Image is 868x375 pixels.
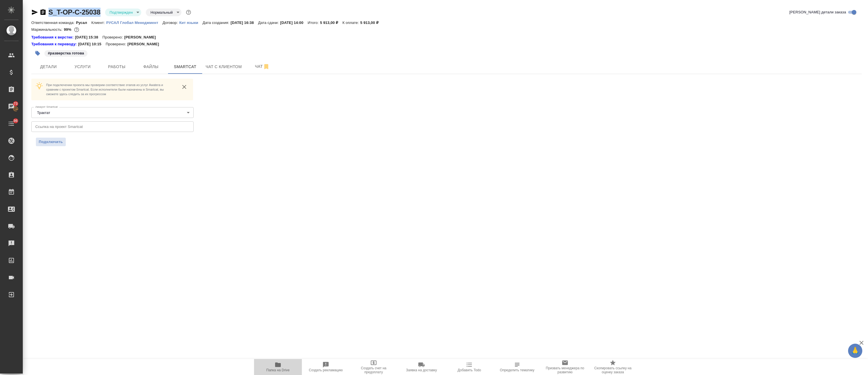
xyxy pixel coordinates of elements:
[40,9,46,16] button: Скопировать ссылку
[458,368,481,372] span: Добавить Todo
[31,34,75,40] a: Требования к верстке:
[592,366,633,374] span: Скопировать ссылку на оценку заказа
[106,41,128,47] p: Проверено:
[171,63,199,70] span: Smartcat
[103,34,124,40] p: Проверено:
[35,63,62,70] span: Детали
[541,359,589,375] button: Призвать менеджера по развитию
[302,359,350,375] button: Создать рекламацию
[1,117,21,131] a: 96
[31,27,64,32] p: Маржинальность:
[78,41,106,47] p: [DATE] 10:15
[445,359,493,375] button: Добавить Todo
[206,63,242,70] span: Чат с клиентом
[137,63,165,70] span: Файлы
[149,10,174,15] button: Нормальный
[202,21,230,25] p: Дата создания:
[35,110,52,115] button: Трактат
[31,21,76,25] p: Ответственная команда:
[309,368,343,372] span: Создать рекламацию
[589,359,637,375] button: Скопировать ссылку на оценку заказа
[266,368,290,372] span: Папка на Drive
[10,101,21,107] span: 73
[91,21,106,25] p: Клиент:
[10,118,21,124] span: 96
[848,344,862,358] button: 🙏
[353,366,394,374] span: Создать счет на предоплату
[108,10,135,15] button: Подтвержден
[263,63,270,70] svg: Отписаться
[76,21,91,25] p: Русал
[46,83,175,96] p: При подключении проекта мы проверим соответствие этапов из услуг Awatera и сравним с проектом Sma...
[124,34,160,40] p: [PERSON_NAME]
[48,50,84,56] p: #разверстка готова
[127,41,163,47] p: [PERSON_NAME]
[249,63,276,70] span: Чат
[493,359,541,375] button: Определить тематику
[308,21,320,25] p: Итого:
[254,359,302,375] button: Папка на Drive
[75,34,103,40] p: [DATE] 15:38
[350,359,398,375] button: Создать счет на предоплату
[342,21,360,25] p: К оплате:
[31,41,78,47] a: Требования к переводу:
[64,27,73,32] p: 99%
[31,107,194,118] div: Трактат
[185,9,192,16] button: Доп статусы указывают на важность/срочность заказа
[180,83,189,91] button: close
[544,366,586,374] span: Призвать менеджера по развитию
[31,47,44,60] button: Добавить тэг
[320,21,343,25] p: 5 913,00 ₽
[398,359,445,375] button: Заявка на доставку
[48,8,101,16] a: S_T-OP-C-25038
[231,21,258,25] p: [DATE] 16:38
[850,345,860,357] span: 🙏
[406,368,437,372] span: Заявка на доставку
[280,21,308,25] p: [DATE] 14:00
[106,20,163,25] a: РУСАЛ Глобал Менеджмент
[789,9,846,15] span: [PERSON_NAME] детали заказа
[39,139,63,145] span: Подключить
[73,26,80,33] button: 48.00 RUB;
[31,9,38,16] button: Скопировать ссылку для ЯМессенджера
[69,63,96,70] span: Услуги
[258,21,280,25] p: Дата сдачи:
[36,138,66,146] button: Подключить
[146,9,181,16] div: Подтвержден
[103,63,130,70] span: Работы
[1,99,21,114] a: 73
[500,368,534,372] span: Определить тематику
[31,34,75,40] div: Нажми, чтобы открыть папку с инструкцией
[360,21,383,25] p: 5 913,00 ₽
[106,21,163,25] p: РУСАЛ Глобал Менеджмент
[105,9,142,16] div: Подтвержден
[179,21,202,25] p: Кит языки
[163,21,179,25] p: Договор:
[179,20,202,25] a: Кит языки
